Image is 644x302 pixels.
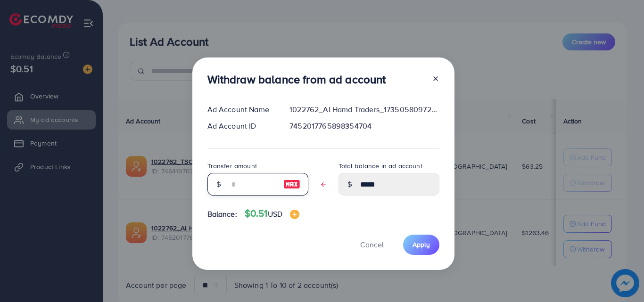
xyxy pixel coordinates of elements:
[200,121,282,131] div: Ad Account ID
[207,209,237,220] span: Balance:
[283,179,300,190] img: image
[268,209,282,219] span: USD
[348,235,396,255] button: Cancel
[200,104,282,115] div: Ad Account Name
[413,240,430,249] span: Apply
[282,104,446,115] div: 1022762_Al Hamd Traders_1735058097282
[403,235,439,255] button: Apply
[339,161,422,171] label: Total balance in ad account
[360,239,384,250] span: Cancel
[207,73,386,86] h3: Withdraw balance from ad account
[290,210,299,219] img: image
[207,161,257,171] label: Transfer amount
[282,121,446,131] div: 7452017765898354704
[245,208,299,220] h4: $0.51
